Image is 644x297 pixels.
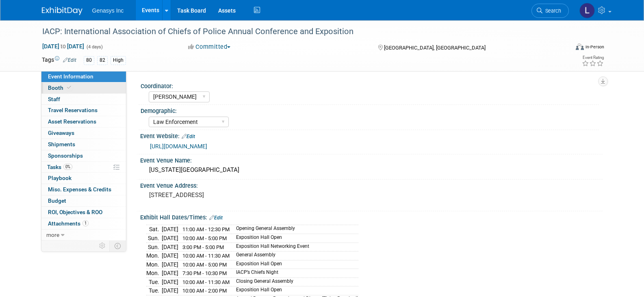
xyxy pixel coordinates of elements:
td: [DATE] [162,269,178,278]
span: Asset Reservations [48,118,96,125]
span: Playbook [48,175,72,181]
a: Asset Reservations [41,116,126,127]
span: Travel Reservations [48,107,98,113]
td: Opening General Assembly [231,225,358,234]
a: more [41,230,126,241]
span: Attachments [48,220,89,227]
span: more [46,232,59,238]
div: 80 [84,56,94,65]
td: [DATE] [162,243,178,251]
img: Format-Inperson.png [576,43,584,50]
div: Event Venue Address: [140,180,603,190]
a: Event Information [41,71,126,82]
a: ROI, Objectives & ROO [41,207,126,218]
span: 10:00 AM - 5:00 PM [182,262,227,268]
div: Coordinator: [141,80,599,90]
td: Mon. [146,269,162,278]
span: Staff [48,96,60,102]
a: Tasks0% [41,162,126,173]
td: [DATE] [162,225,178,234]
td: [DATE] [162,277,178,286]
td: Exposition Hall Open [231,260,358,269]
span: 10:00 AM - 5:00 PM [182,235,227,241]
span: [GEOGRAPHIC_DATA], [GEOGRAPHIC_DATA] [384,45,486,51]
td: [DATE] [162,234,178,243]
div: 82 [97,56,108,65]
a: Misc. Expenses & Credits [41,184,126,195]
span: 10:00 AM - 2:00 PM [182,288,227,294]
a: Giveaways [41,128,126,139]
div: Event Venue Name: [140,154,603,165]
td: Toggle Event Tabs [109,241,126,251]
a: [URL][DOMAIN_NAME] [150,143,207,150]
div: IACP: International Association of Chiefs of Police Annual Conference and Exposition [39,24,557,39]
span: (4 days) [86,44,103,50]
div: In-Person [585,44,604,50]
a: Edit [63,57,76,63]
span: 0% [63,164,72,170]
span: Genasys Inc [92,7,124,14]
div: Event Website: [140,130,603,141]
span: ROI, Objectives & ROO [48,209,102,215]
span: Sponsorships [48,152,83,159]
td: Tue. [146,286,162,295]
a: Playbook [41,173,126,184]
span: 10:00 AM - 11:30 AM [182,253,230,259]
span: Booth [48,85,73,91]
td: Mon. [146,251,162,260]
div: Demographic: [141,105,599,115]
td: IACP’s Chiefs Night [231,269,358,278]
td: [DATE] [162,260,178,269]
a: Staff [41,94,126,105]
pre: [STREET_ADDRESS] [149,191,324,199]
a: Edit [209,215,223,221]
span: [DATE] [DATE] [42,43,85,50]
div: Event Format [521,42,605,54]
span: Tasks [47,164,72,170]
td: General Assembly [231,251,358,260]
a: Attachments1 [41,218,126,229]
td: Exposition Hall Open [231,286,358,295]
td: Closing General Assembly [231,277,358,286]
span: 3:00 PM - 5:00 PM [182,244,224,250]
a: Sponsorships [41,150,126,161]
img: ExhibitDay [42,7,82,15]
span: 10:00 AM - 11:30 AM [182,279,230,285]
div: Exhibit Hall Dates/Times: [140,211,603,222]
a: Edit [182,134,195,139]
a: Travel Reservations [41,105,126,116]
i: Booth reservation complete [67,85,71,90]
span: 7:30 PM - 10:30 PM [182,270,227,276]
td: Sat. [146,225,162,234]
td: Sun. [146,234,162,243]
button: Committed [185,43,234,51]
span: to [59,43,67,50]
td: Mon. [146,260,162,269]
td: Tags [42,56,76,65]
a: Shipments [41,139,126,150]
img: Lucy Temprano [579,3,595,18]
td: Exposition Hall Networking Event [231,243,358,251]
td: [DATE] [162,251,178,260]
a: Search [531,4,569,18]
td: [DATE] [162,286,178,295]
div: Event Rating [582,56,604,60]
a: Booth [41,82,126,93]
td: Personalize Event Tab Strip [95,241,110,251]
span: Misc. Expenses & Credits [48,186,111,193]
span: Event Information [48,73,93,80]
span: 1 [82,220,89,226]
td: Sun. [146,243,162,251]
td: Tue. [146,277,162,286]
div: [US_STATE][GEOGRAPHIC_DATA] [146,164,596,176]
span: Budget [48,197,66,204]
span: Search [542,8,561,14]
span: Giveaways [48,130,74,136]
span: 11:00 AM - 12:30 PM [182,226,230,232]
a: Budget [41,195,126,206]
span: Shipments [48,141,75,147]
div: High [111,56,126,65]
td: Exposition Hall Open [231,234,358,243]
